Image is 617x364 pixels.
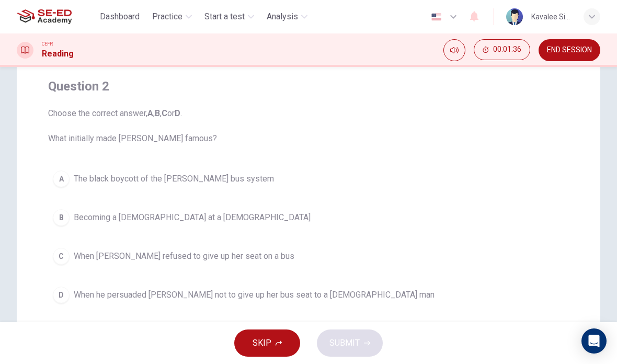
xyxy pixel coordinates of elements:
button: Start a test [200,7,258,26]
h4: Question 2 [48,78,569,95]
b: C [162,108,167,118]
button: AThe black boycott of the [PERSON_NAME] bus system [48,166,569,192]
a: SE-ED Academy logo [17,6,96,27]
div: A [53,170,70,187]
div: Mute [443,39,465,61]
h1: Reading [42,48,74,60]
button: Dashboard [96,7,144,26]
div: Kavalee Sittitunyagum [531,10,571,23]
button: CWhen [PERSON_NAME] refused to give up her seat on a bus [48,243,569,269]
div: C [53,248,70,265]
span: When he persuaded [PERSON_NAME] not to give up her bus seat to a [DEMOGRAPHIC_DATA] man [74,289,435,301]
button: SKIP [234,329,300,357]
button: BBecoming a [DEMOGRAPHIC_DATA] at a [DEMOGRAPHIC_DATA] [48,204,569,231]
button: END SESSION [539,39,600,61]
span: Practice [152,10,182,23]
img: Profile picture [506,8,523,25]
span: The black boycott of the [PERSON_NAME] bus system [74,173,274,185]
span: END SESSION [547,46,592,54]
span: Start a test [204,10,245,23]
button: Practice [148,7,196,26]
button: 00:01:36 [474,39,530,60]
span: Dashboard [100,10,140,23]
img: SE-ED Academy logo [17,6,72,27]
div: Hide [474,39,530,61]
img: en [430,13,443,21]
span: Choose the correct answer, , , or . What initially made [PERSON_NAME] famous? [48,107,569,145]
div: Open Intercom Messenger [581,328,607,354]
div: B [53,209,70,226]
b: B [155,108,160,118]
span: CEFR [42,40,53,48]
span: SKIP [253,336,271,350]
span: Analysis [267,10,298,23]
span: 00:01:36 [493,45,521,54]
span: Becoming a [DEMOGRAPHIC_DATA] at a [DEMOGRAPHIC_DATA] [74,211,311,224]
button: Analysis [262,7,312,26]
b: D [175,108,180,118]
button: DWhen he persuaded [PERSON_NAME] not to give up her bus seat to a [DEMOGRAPHIC_DATA] man [48,282,569,308]
div: D [53,287,70,303]
b: A [147,108,153,118]
span: When [PERSON_NAME] refused to give up her seat on a bus [74,250,294,263]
